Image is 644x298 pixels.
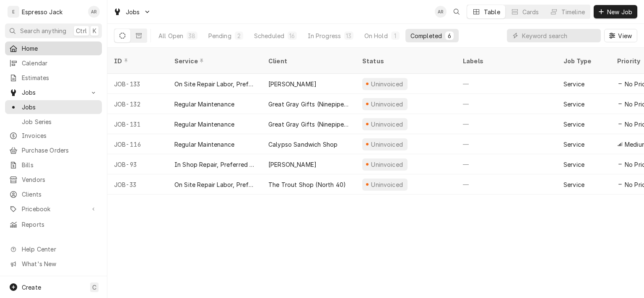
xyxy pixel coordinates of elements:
[110,5,154,19] a: Go to Jobs
[22,259,97,268] span: What's New
[563,80,584,88] div: Service
[563,140,584,149] div: Service
[563,100,584,109] div: Service
[463,57,550,65] div: Labels
[174,160,255,169] div: In Shop Repair, Preferred Rate
[370,100,404,109] div: Uninvoiced
[268,100,349,109] div: Great Gray Gifts (Ninepipes Lodge)
[5,218,102,231] a: Reports
[22,131,98,140] span: Invoices
[107,74,168,94] div: JOB-133
[208,31,231,40] div: Pending
[8,6,19,18] div: E
[254,31,284,40] div: Scheduled
[174,140,234,149] div: Regular Maintenance
[22,175,98,184] span: Vendors
[22,44,98,53] span: Home
[456,174,557,194] div: —
[268,80,317,88] div: [PERSON_NAME]
[5,187,102,201] a: Clients
[522,8,539,16] div: Cards
[289,31,295,40] div: 16
[370,120,404,129] div: Uninvoiced
[88,6,100,18] div: AR
[5,257,102,271] a: Go to What's New
[370,80,404,88] div: Uninvoiced
[308,31,341,40] div: In Progress
[456,94,557,114] div: —
[605,8,634,16] span: New Job
[456,114,557,134] div: —
[435,6,447,18] div: Allan Ross's Avatar
[364,31,388,40] div: On Hold
[5,143,102,157] a: Purchase Orders
[563,57,604,65] div: Job Type
[107,94,168,114] div: JOB-132
[22,73,98,82] span: Estimates
[107,114,168,134] div: JOB-131
[456,154,557,174] div: —
[410,31,442,40] div: Completed
[22,205,85,213] span: Pricebook
[5,129,102,143] a: Invoices
[435,6,447,18] div: AR
[92,283,96,292] span: C
[88,6,100,18] div: Allan Ross's Avatar
[174,180,255,189] div: On Site Repair Labor, Prefered Rate, Regular Hours
[268,180,346,189] div: The Trout Shop (North 40)
[268,140,338,149] div: Calypso Sandwich Shop
[22,146,98,155] span: Purchase Orders
[107,174,168,194] div: JOB-33
[522,29,597,42] input: Keyword search
[563,120,584,129] div: Service
[456,134,557,154] div: —
[594,5,637,18] button: New Job
[5,86,102,99] a: Go to Jobs
[93,26,96,35] span: K
[174,100,234,109] div: Regular Maintenance
[5,202,102,216] a: Go to Pricebook
[76,26,87,35] span: Ctrl
[22,88,85,97] span: Jobs
[5,23,102,38] button: Search anythingCtrlK
[22,220,98,229] span: Reports
[5,100,102,114] a: Jobs
[22,117,98,126] span: Job Series
[456,74,557,94] div: —
[188,31,195,40] div: 38
[563,180,584,189] div: Service
[268,120,349,129] div: Great Gray Gifts (Ninepipes Lodge)
[370,180,404,189] div: Uninvoiced
[22,161,98,169] span: Bills
[370,140,404,149] div: Uninvoiced
[236,31,241,40] div: 2
[604,29,637,42] button: View
[5,41,102,55] a: Home
[174,120,234,129] div: Regular Maintenance
[393,31,398,40] div: 1
[450,5,463,18] button: Open search
[20,26,66,35] span: Search anything
[22,8,62,16] div: Espresso Jack
[174,80,255,88] div: On Site Repair Labor, Prefered Rate, Regular Hours
[22,103,98,111] span: Jobs
[107,134,168,154] div: JOB-116
[22,59,98,67] span: Calendar
[370,160,404,169] div: Uninvoiced
[616,31,634,40] span: View
[8,6,19,18] div: Espresso Jack's Avatar
[174,57,253,65] div: Service
[268,160,317,169] div: [PERSON_NAME]
[126,8,140,16] span: Jobs
[22,284,41,291] span: Create
[447,31,452,40] div: 6
[5,158,102,172] a: Bills
[114,57,159,65] div: ID
[107,154,168,174] div: JOB-93
[346,31,351,40] div: 13
[484,8,500,16] div: Table
[5,71,102,85] a: Estimates
[5,173,102,187] a: Vendors
[561,8,585,16] div: Timeline
[362,57,448,65] div: Status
